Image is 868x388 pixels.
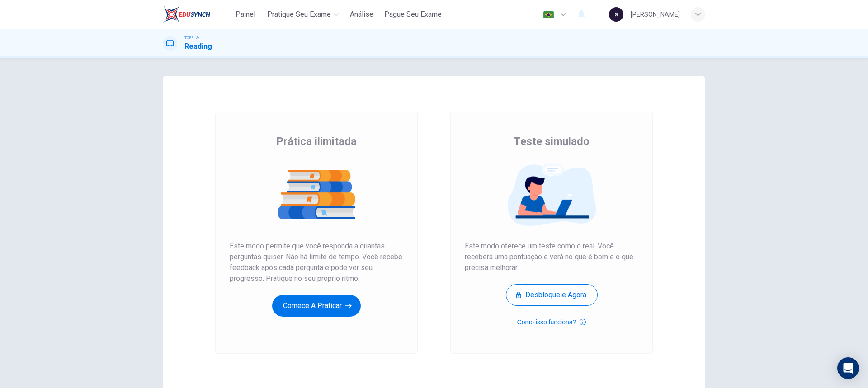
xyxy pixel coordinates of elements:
[837,357,859,379] div: Open Intercom Messenger
[163,5,210,23] img: EduSynch logo
[231,6,260,23] button: Painel
[163,5,231,23] a: EduSynch logo
[272,295,361,317] button: Comece a praticar
[350,9,373,20] span: Análise
[267,9,331,20] span: Pratique seu exame
[506,284,598,306] button: Desbloqueie agora
[631,9,680,20] div: [PERSON_NAME]
[384,9,442,20] span: Pague Seu Exame
[609,7,623,22] img: Profile picture
[381,6,445,23] button: Pague Seu Exame
[184,41,212,52] h1: Reading
[264,6,343,23] button: Pratique seu exame
[184,35,199,41] span: TOEFL®
[230,241,403,284] span: Este modo permite que você responda a quantas perguntas quiser. Não há limite de tempo. Você rece...
[236,9,255,20] span: Painel
[517,317,586,327] button: Como isso funciona?
[465,241,638,273] span: Este modo oferece um teste como o real. Você receberá uma pontuação e verá no que é bom e o que p...
[543,11,554,18] img: pt
[276,134,357,149] span: Prática ilimitada
[346,6,377,23] button: Análise
[514,134,590,149] span: Teste simulado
